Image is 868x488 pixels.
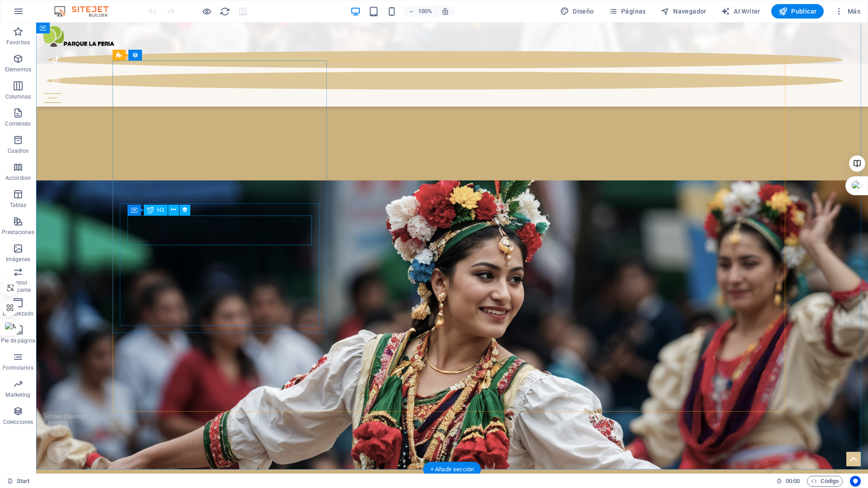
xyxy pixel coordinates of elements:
span: Más [835,7,860,16]
div: Diseño (Ctrl+Alt+Y) [557,4,598,19]
button: Haz clic para salir del modo de previsualización y seguir editando [201,6,212,17]
h6: Tiempo de la sesión [776,476,800,487]
span: : [792,478,793,484]
span: Publicar [778,7,817,16]
p: Contenido [5,120,31,127]
div: + Añadir sección [423,462,481,477]
p: Pie de página [1,337,35,344]
span: Navegador [660,7,707,16]
p: Prestaciones [2,229,34,236]
p: Formularios [3,364,33,371]
i: Volver a cargar página [220,6,230,17]
button: Páginas [605,4,650,19]
button: Código [807,476,843,487]
p: Colecciones [3,418,33,426]
button: Navegador [657,4,710,19]
button: Usercentrics [850,476,861,487]
button: Publicar [771,4,824,19]
p: Marketing [5,391,30,399]
h6: 100% [418,6,432,17]
button: AI Writer [717,4,764,19]
p: Accordion [5,174,31,182]
span: Páginas [609,7,646,16]
button: Diseño [557,4,598,19]
span: AI Writer [721,7,760,16]
span: 00 00 [786,476,800,487]
p: Encabezado [3,310,33,317]
span: Diseño [560,7,594,16]
i: Al redimensionar, ajustar el nivel de zoom automáticamente para ajustarse al dispositivo elegido. [441,7,449,15]
button: Más [831,4,864,19]
img: Editor Logo [52,6,120,17]
p: Favoritos [6,39,30,46]
p: Imágenes [6,256,30,263]
p: Cuadros [8,147,29,155]
p: Elementos [5,66,31,73]
button: reload [219,6,230,17]
span: Código [811,476,839,487]
p: Tablas [10,202,27,209]
span: H3 [157,207,164,213]
a: Haz clic para cancelar la selección y doble clic para abrir páginas [7,476,30,487]
button: 100% [404,6,436,17]
p: Columnas [5,93,31,100]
